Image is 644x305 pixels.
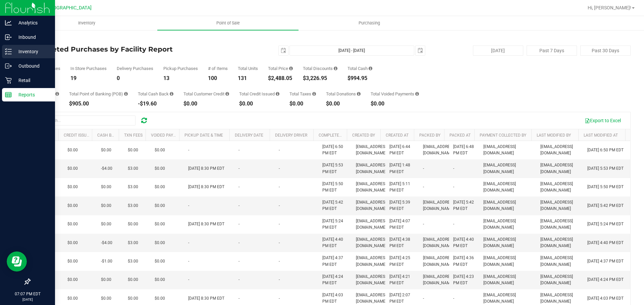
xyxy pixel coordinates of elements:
[326,92,361,96] div: Total Donations
[423,295,424,302] span: -
[279,258,280,264] span: -
[449,133,471,138] a: Packed At
[540,181,579,194] span: [EMAIL_ADDRESS][DOMAIN_NAME]
[275,133,307,138] a: Delivery Driver
[155,295,165,302] span: $0.00
[155,258,165,264] span: $0.00
[67,147,78,153] span: $0.00
[128,184,138,190] span: $3.00
[483,292,532,305] span: [EMAIL_ADDRESS][DOMAIN_NAME]
[12,76,52,84] p: Retail
[369,66,372,71] i: Sum of the successful, non-voided cash payment transactions for all purchases in the date range. ...
[483,255,532,268] span: [EMAIL_ADDRESS][DOMAIN_NAME]
[540,255,579,268] span: [EMAIL_ADDRESS][DOMAIN_NAME]
[453,255,475,268] span: [DATE] 4:36 PM EDT
[540,236,579,249] span: [EMAIL_ADDRESS][DOMAIN_NAME]
[117,76,153,81] div: 0
[157,16,299,30] a: Point of Sale
[5,63,12,69] inline-svg: Outbound
[70,76,107,81] div: 19
[69,92,128,96] div: Total Point of Banking (POB)
[319,133,347,138] a: Completed At
[239,101,279,106] div: $0.00
[238,76,258,81] div: 131
[151,133,184,138] a: Voided Payment
[5,91,12,98] inline-svg: Reports
[183,92,229,96] div: Total Customer Credit
[235,133,263,138] a: Delivery Date
[453,199,475,212] span: [DATE] 5:42 PM EDT
[69,101,128,106] div: $905.00
[184,133,223,138] a: Pickup Date & Time
[423,184,424,190] span: -
[12,48,52,56] p: Inventory
[371,101,419,106] div: $0.00
[128,221,138,227] span: $0.00
[587,147,624,153] span: [DATE] 6:50 PM EDT
[483,144,532,156] span: [EMAIL_ADDRESS][DOMAIN_NAME]
[208,76,228,81] div: 100
[423,199,455,212] span: [EMAIL_ADDRESS][DOMAIN_NAME]
[5,34,12,41] inline-svg: Inbound
[128,147,138,153] span: $0.00
[389,218,415,231] span: [DATE] 4:07 PM EDT
[483,236,532,249] span: [EMAIL_ADDRESS][DOMAIN_NAME]
[347,66,372,71] div: Total Cash
[67,258,78,264] span: $0.00
[163,76,198,81] div: 13
[128,258,138,264] span: $3.00
[30,46,230,53] h4: Completed Purchases by Facility Report
[155,203,165,209] span: $0.00
[238,221,239,227] span: -
[239,92,279,96] div: Total Credit Issued
[5,77,12,84] inline-svg: Retail
[279,295,280,302] span: -
[67,277,78,283] span: $0.00
[188,203,189,209] span: -
[356,255,388,268] span: [EMAIL_ADDRESS][DOMAIN_NAME]
[389,236,415,249] span: [DATE] 4:38 PM EDT
[356,274,388,286] span: [EMAIL_ADDRESS][DOMAIN_NAME]
[70,66,107,71] div: In Store Purchases
[483,199,532,212] span: [EMAIL_ADDRESS][DOMAIN_NAME]
[138,101,173,106] div: -$19.60
[67,184,78,190] span: $0.00
[101,277,111,283] span: $0.00
[587,165,624,172] span: [DATE] 5:53 PM EDT
[322,144,348,156] span: [DATE] 6:50 PM EDT
[155,165,165,172] span: $0.00
[238,147,239,153] span: -
[279,277,280,283] span: -
[540,218,579,231] span: [EMAIL_ADDRESS][DOMAIN_NAME]
[67,165,78,172] span: $0.00
[67,221,78,227] span: $0.00
[483,162,532,175] span: [EMAIL_ADDRESS][DOMAIN_NAME]
[67,240,78,246] span: $0.00
[279,46,288,55] span: select
[483,181,532,194] span: [EMAIL_ADDRESS][DOMAIN_NAME]
[188,258,189,264] span: -
[124,133,143,138] a: Txn Fees
[537,133,571,138] a: Last Modified By
[64,133,92,138] a: Credit Issued
[453,165,454,172] span: -
[303,66,337,71] div: Total Discounts
[587,258,624,264] span: [DATE] 4:37 PM EDT
[415,92,419,96] i: Sum of all voided payment transaction amounts, excluding tips and transaction fees, for all purch...
[322,274,348,286] span: [DATE] 4:24 PM EDT
[389,181,415,194] span: [DATE] 5:11 PM EDT
[3,291,52,297] p: 07:07 PM EDT
[101,184,111,190] span: $0.00
[322,236,348,249] span: [DATE] 4:40 PM EDT
[12,19,52,27] p: Analytics
[238,203,239,209] span: -
[238,240,239,246] span: -
[299,16,440,30] a: Purchasing
[483,274,532,286] span: [EMAIL_ADDRESS][DOMAIN_NAME]
[322,181,348,194] span: [DATE] 5:50 PM EDT
[322,162,348,175] span: [DATE] 5:53 PM EDT
[540,162,579,175] span: [EMAIL_ADDRESS][DOMAIN_NAME]
[289,92,316,96] div: Total Taxes
[357,92,361,96] i: Sum of all round-up-to-next-dollar total price adjustments for all purchases in the date range.
[101,240,112,246] span: -$4.00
